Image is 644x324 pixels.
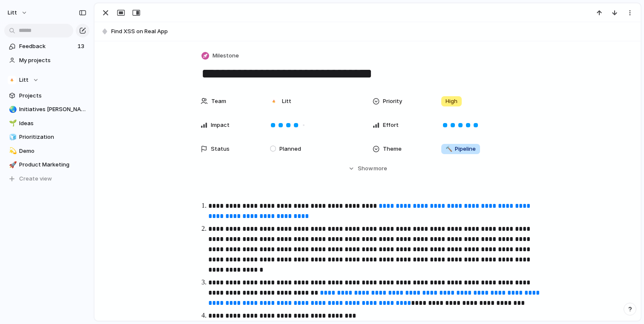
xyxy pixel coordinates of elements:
[279,145,301,153] span: Planned
[19,175,52,183] span: Create view
[200,50,241,62] button: Milestone
[4,89,89,102] a: Projects
[19,76,29,84] span: Litt
[383,121,399,129] span: Effort
[4,103,89,116] a: 🌏Initiatives [PERSON_NAME]
[9,105,15,115] div: 🌏
[4,40,89,53] a: Feedback13
[4,6,32,20] button: Litt
[9,160,15,170] div: 🚀
[8,147,16,155] button: 💫
[19,42,75,51] span: Feedback
[9,146,15,156] div: 💫
[383,145,402,153] span: Theme
[4,145,89,158] a: 💫Demo
[9,132,15,142] div: 🧊
[19,161,86,169] span: Product Marketing
[19,56,86,65] span: My projects
[213,52,239,60] span: Milestone
[374,164,387,173] span: more
[98,25,637,38] button: Find XSS on Real App
[8,161,16,169] button: 🚀
[19,92,86,100] span: Projects
[446,145,476,153] span: Pipeline
[4,158,89,171] a: 🚀Product Marketing
[282,97,291,106] span: Litt
[211,145,230,153] span: Status
[4,131,89,143] a: 🧊Prioritization
[4,74,89,86] button: Litt
[4,54,89,67] a: My projects
[4,172,89,185] button: Create view
[9,118,15,128] div: 🌱
[446,145,452,152] span: 🔨
[19,147,86,155] span: Demo
[19,133,86,141] span: Prioritization
[8,119,16,128] button: 🌱
[78,42,86,51] span: 13
[8,9,17,17] span: Litt
[446,97,457,106] span: High
[19,119,86,128] span: Ideas
[111,27,637,36] span: Find XSS on Real App
[201,161,535,176] button: Showmore
[4,117,89,130] a: 🌱Ideas
[358,164,373,173] span: Show
[8,105,16,114] button: 🌏
[8,133,16,141] button: 🧊
[19,105,86,114] span: Initiatives [PERSON_NAME]
[211,97,226,106] span: Team
[211,121,230,129] span: Impact
[383,97,402,106] span: Priority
